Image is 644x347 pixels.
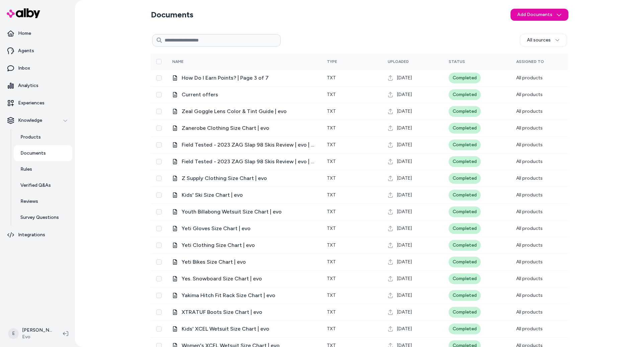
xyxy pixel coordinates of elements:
[172,241,316,249] div: Yeti Clothing Size Chart | evo.txt
[18,232,45,238] p: Integrations
[449,273,481,284] div: Completed
[449,156,481,167] div: Completed
[18,48,34,54] p: Agents
[156,209,162,214] button: Select row
[449,307,481,318] div: Completed
[516,309,543,315] span: All products
[397,309,412,316] span: [DATE]
[172,208,316,216] div: Youth Billabong Wetsuit Size Chart | evo.txt
[397,75,412,81] span: [DATE]
[449,123,481,134] div: Completed
[3,60,72,76] a: Inbox
[14,145,72,161] a: Documents
[3,112,72,128] button: Knowledge
[156,59,162,64] button: Select all
[516,276,543,281] span: All products
[18,117,42,124] p: Knowledge
[22,334,52,340] span: Evo
[172,225,316,233] div: Yeti Gloves Size Chart | evo.txt
[182,174,316,182] span: Z Supply Clothing Size Chart | evo
[172,275,316,283] div: Yes. Snowboard Size Chart | evo.txt
[327,125,336,131] span: txt
[172,258,316,266] div: Yeti Bikes Size Chart | evo.txt
[156,192,162,198] button: Select row
[151,9,193,20] h2: Documents
[397,225,412,232] span: [DATE]
[20,214,59,221] p: Survey Questions
[182,308,316,316] span: XTRATUF Boots Size Chart | evo
[172,107,316,115] div: Zeal Goggle Lens Color & Tint Guide | evo.txt
[182,107,316,115] span: Zeal Goggle Lens Color & Tint Guide | evo
[397,175,412,182] span: [DATE]
[516,209,543,214] span: All products
[172,308,316,316] div: XTRATUF Boots Size Chart | evo.txt
[22,327,52,334] p: [PERSON_NAME]
[516,226,543,231] span: All products
[14,193,72,209] a: Reviews
[327,75,336,81] span: txt
[449,190,481,200] div: Completed
[516,192,543,198] span: All products
[397,108,412,115] span: [DATE]
[182,275,316,283] span: Yes. Snowboard Size Chart | evo
[156,259,162,265] button: Select row
[156,326,162,332] button: Select row
[327,242,336,248] span: txt
[449,173,481,184] div: Completed
[327,259,336,265] span: txt
[18,100,44,106] p: Experiences
[182,225,316,233] span: Yeti Gloves Size Chart | evo
[327,59,337,64] span: Type
[516,75,543,81] span: All products
[14,177,72,193] a: Verified Q&As
[516,326,543,332] span: All products
[449,324,481,334] div: Completed
[182,91,316,99] span: Current offers
[3,78,72,94] a: Analytics
[327,159,336,164] span: txt
[397,242,412,249] span: [DATE]
[182,291,316,299] span: Yakima Hitch Fit Rack Size Chart | evo
[172,325,316,333] div: Kids' XCEL Wetsuit Size Chart | evo.txt
[172,59,222,64] div: Name
[4,323,58,344] button: E[PERSON_NAME]Evo
[182,74,316,82] span: How Do I Earn Points? | Page 3 of 7
[449,240,481,251] div: Completed
[20,134,41,141] p: Products
[156,310,162,315] button: Select row
[20,198,38,205] p: Reviews
[449,106,481,117] div: Completed
[516,125,543,131] span: All products
[156,226,162,231] button: Select row
[327,309,336,315] span: txt
[516,159,543,164] span: All products
[449,206,481,217] div: Completed
[449,140,481,150] div: Completed
[182,258,316,266] span: Yeti Bikes Size Chart | evo
[156,92,162,97] button: Select row
[327,92,336,97] span: txt
[156,109,162,114] button: Select row
[397,208,412,215] span: [DATE]
[388,59,409,64] span: Uploaded
[172,291,316,299] div: Yakima Hitch Fit Rack Size Chart | evo.txt
[327,276,336,281] span: txt
[327,108,336,114] span: txt
[182,158,316,166] span: Field Tested - 2023 ZAG Slap 98 Skis Review | evo | Page 1 of 2
[18,30,31,37] p: Home
[327,226,336,231] span: txt
[511,9,568,21] button: Add Documents
[327,326,336,332] span: txt
[156,293,162,298] button: Select row
[397,125,412,132] span: [DATE]
[449,89,481,100] div: Completed
[516,175,543,181] span: All products
[182,124,316,132] span: Zanerobe Clothing Size Chart | evo
[397,326,412,332] span: [DATE]
[156,125,162,131] button: Select row
[182,191,316,199] span: Kids' Ski Size Chart | evo
[449,290,481,301] div: Completed
[172,74,316,82] div: How Do I Earn Points? | Page 3 of 7.txt
[397,292,412,299] span: [DATE]
[397,158,412,165] span: [DATE]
